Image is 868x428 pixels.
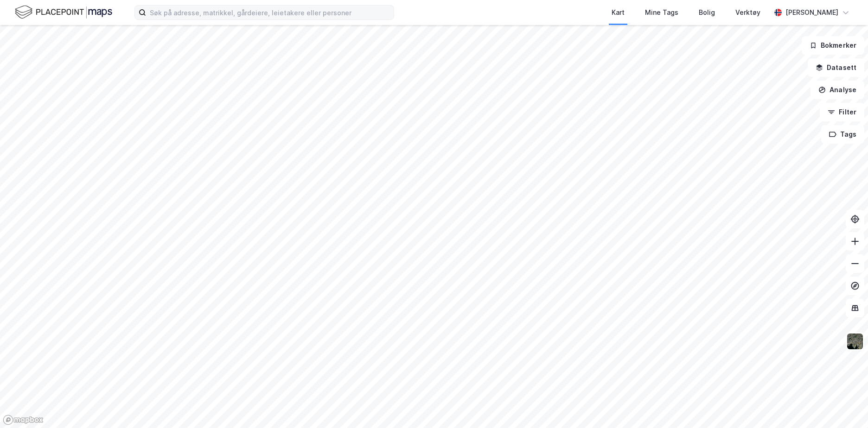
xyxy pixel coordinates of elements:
iframe: Chat Widget [822,384,868,428]
div: Bolig [699,7,715,18]
input: Søk på adresse, matrikkel, gårdeiere, leietakere eller personer [146,6,394,19]
div: Verktøy [735,7,760,18]
div: Kontrollprogram for chat [822,384,868,428]
img: logo.f888ab2527a4732fd821a326f86c7f29.svg [15,4,112,20]
div: Mine Tags [645,7,678,18]
div: [PERSON_NAME] [785,7,838,18]
div: Kart [612,7,625,18]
